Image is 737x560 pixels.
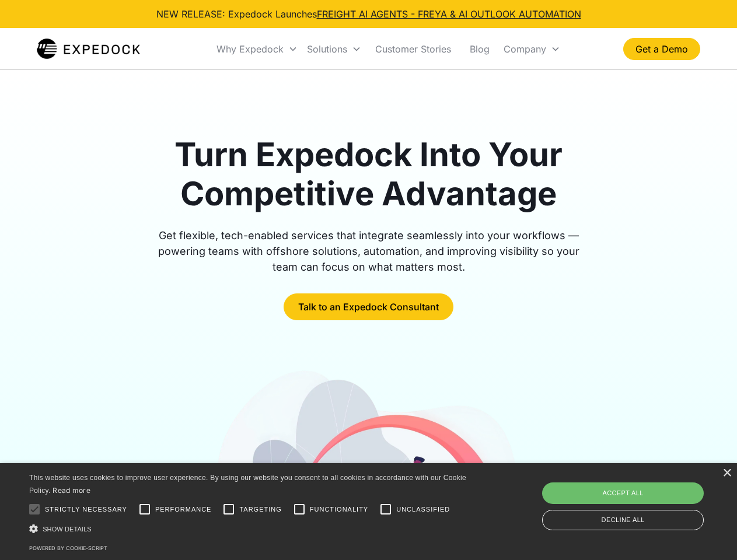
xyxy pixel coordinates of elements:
[216,43,284,55] div: Why Expedock
[460,29,499,69] a: Blog
[504,43,546,55] div: Company
[45,505,127,514] span: Strictly necessary
[155,505,212,514] span: Performance
[145,228,593,275] div: Get flexible, tech-enabled services that integrate seamlessly into your workflows — powering team...
[284,293,453,320] a: Talk to an Expedock Consultant
[543,434,737,560] iframe: Chat Widget
[43,526,92,533] span: Show details
[239,505,281,514] span: Targeting
[302,29,366,69] div: Solutions
[366,29,460,69] a: Customer Stories
[29,523,470,535] div: Show details
[156,7,581,21] div: NEW RELEASE: Expedock Launches
[53,486,90,495] a: Read more
[623,38,700,60] a: Get a Demo
[29,545,107,551] a: Powered by cookie-script
[499,29,565,69] div: Company
[307,43,347,55] div: Solutions
[212,29,302,69] div: Why Expedock
[37,37,140,61] img: Expedock Logo
[145,135,593,213] h1: Turn Expedock Into Your Competitive Advantage
[310,505,368,514] span: Functionality
[396,505,450,514] span: Unclassified
[317,8,581,20] a: FREIGHT AI AGENTS - FREYA & AI OUTLOOK AUTOMATION
[37,37,140,61] a: home
[29,474,466,495] span: This website uses cookies to improve user experience. By using our website you consent to all coo...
